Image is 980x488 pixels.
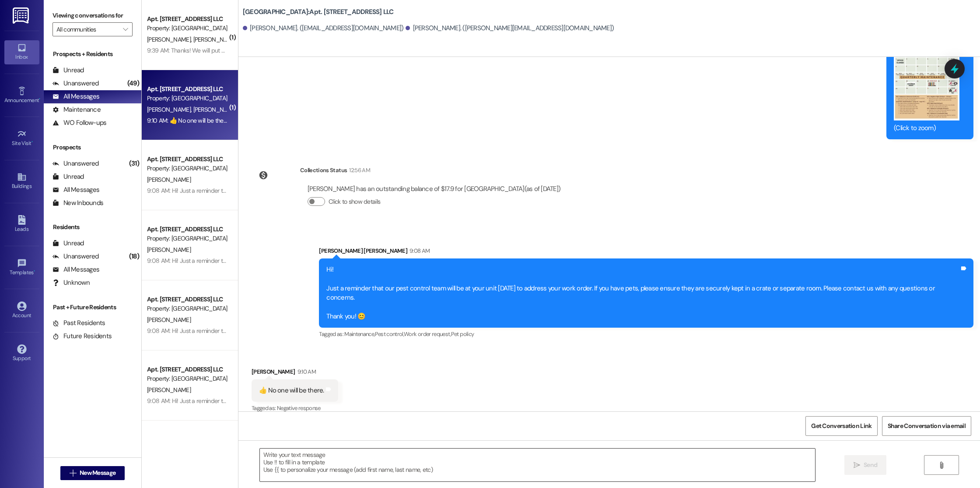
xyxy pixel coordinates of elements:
[147,46,246,54] div: 9:39 AM: Thanks! We will put her away!
[147,14,228,24] div: Apt. [STREET_ADDRESS] LLC
[295,367,316,376] div: 9:10 AM
[52,278,90,287] div: Unknown
[52,318,105,328] div: Past Residents
[125,77,141,90] div: (49)
[39,96,40,102] span: •
[147,187,798,194] div: 9:08 AM: Hi! Just a reminder that our pest control team will be at your unit [DATE] to address yo...
[52,198,103,208] div: New Inbounds
[70,470,76,477] i: 
[147,94,228,103] div: Property: [GEOGRAPHIC_DATA]
[894,124,959,133] div: (Click to zoom)
[4,212,39,236] a: Leads
[451,330,474,338] span: Pet policy
[147,234,228,243] div: Property: [GEOGRAPHIC_DATA]
[4,299,39,322] a: Account
[52,239,84,248] div: Unread
[4,40,39,64] a: Inbox
[13,7,31,24] img: ResiDesk Logo
[277,404,321,412] span: Negative response
[375,330,404,338] span: Pest control ,
[52,105,101,114] div: Maintenance
[894,35,959,120] button: Zoom image
[52,118,106,127] div: WO Follow-ups
[147,24,228,33] div: Property: [GEOGRAPHIC_DATA]
[147,176,191,184] span: [PERSON_NAME]
[60,466,125,480] button: New Message
[4,256,39,279] a: Templates •
[52,66,84,75] div: Unread
[4,127,39,150] a: Site Visit •
[147,85,228,94] div: Apt. [STREET_ADDRESS] LLC
[44,50,141,59] div: Prospects + Residents
[193,106,237,113] span: [PERSON_NAME]
[882,416,971,436] button: Share Conversation via email
[80,468,115,477] span: New Message
[123,26,128,33] i: 
[938,462,945,469] i: 
[147,35,193,43] span: [PERSON_NAME]
[407,246,430,255] div: 9:08 AM
[193,35,237,43] span: [PERSON_NAME]
[4,170,39,193] a: Buildings
[147,295,228,304] div: Apt. [STREET_ADDRESS] LLC
[52,172,84,181] div: Unread
[147,106,193,113] span: [PERSON_NAME]
[52,332,112,341] div: Future Residents
[252,367,338,379] div: [PERSON_NAME]
[52,265,99,274] div: All Messages
[805,416,877,436] button: Get Conversation Link
[243,7,394,17] b: [GEOGRAPHIC_DATA]: Apt. [STREET_ADDRESS] LLC
[147,304,228,313] div: Property: [GEOGRAPHIC_DATA]
[147,365,228,374] div: Apt. [STREET_ADDRESS] LLC
[52,159,99,168] div: Unanswered
[31,139,33,145] span: •
[44,143,141,152] div: Prospects
[243,24,404,33] div: [PERSON_NAME]. ([EMAIL_ADDRESS][DOMAIN_NAME])
[854,462,860,469] i: 
[844,455,887,475] button: Send
[147,117,230,124] div: 9:10 AM: 👍 No one will be there.
[811,421,871,431] span: Get Conversation Link
[319,246,973,258] div: [PERSON_NAME] [PERSON_NAME]
[326,265,959,322] div: Hi! Just a reminder that our pest control team will be at your unit [DATE] to address your work o...
[329,197,380,206] label: Click to show details
[404,330,451,338] span: Work order request ,
[147,374,228,383] div: Property: [GEOGRAPHIC_DATA]
[52,92,99,101] div: All Messages
[34,268,35,274] span: •
[252,402,338,414] div: Tagged as:
[347,166,370,175] div: 12:56 AM
[4,342,39,365] a: Support
[52,79,99,88] div: Unanswered
[319,328,973,340] div: Tagged as:
[406,24,614,33] div: [PERSON_NAME]. ([PERSON_NAME][EMAIL_ADDRESS][DOMAIN_NAME])
[259,386,324,395] div: 👍 No one will be there.
[308,184,560,194] div: [PERSON_NAME] has an outstanding balance of $17.9 for [GEOGRAPHIC_DATA] (as of [DATE])
[44,303,141,312] div: Past + Future Residents
[147,397,798,405] div: 9:08 AM: Hi! Just a reminder that our pest control team will be at your unit [DATE] to address yo...
[147,257,798,265] div: 9:08 AM: Hi! Just a reminder that our pest control team will be at your unit [DATE] to address yo...
[147,155,228,164] div: Apt. [STREET_ADDRESS] LLC
[147,386,191,394] span: [PERSON_NAME]
[44,223,141,232] div: Residents
[52,252,99,261] div: Unanswered
[147,246,191,254] span: [PERSON_NAME]
[300,166,347,175] div: Collections Status
[147,164,228,173] div: Property: [GEOGRAPHIC_DATA]
[147,316,191,324] span: [PERSON_NAME]
[52,185,99,194] div: All Messages
[127,157,141,170] div: (31)
[52,9,133,22] label: Viewing conversations for
[888,421,966,431] span: Share Conversation via email
[147,225,228,234] div: Apt. [STREET_ADDRESS] LLC
[56,22,119,36] input: All communities
[147,327,798,335] div: 9:08 AM: Hi! Just a reminder that our pest control team will be at your unit [DATE] to address yo...
[864,460,877,470] span: Send
[344,330,374,338] span: Maintenance ,
[127,250,141,263] div: (18)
